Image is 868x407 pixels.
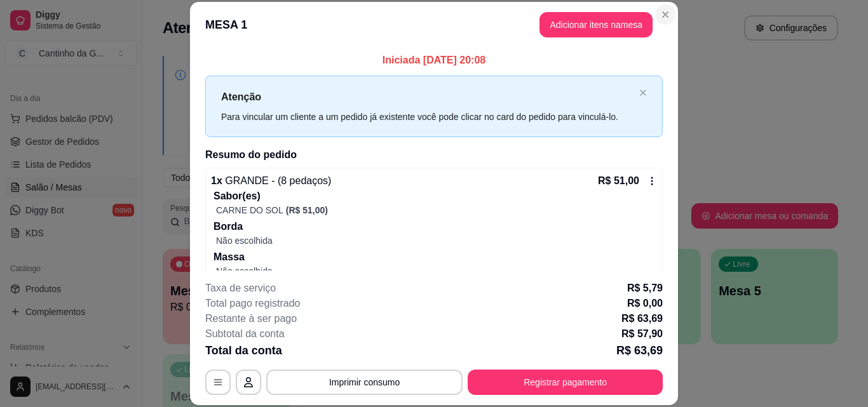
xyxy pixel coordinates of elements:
p: R$ 5,79 [627,281,663,296]
span: close [639,89,647,97]
p: Subtotal da conta [205,326,285,342]
button: Adicionar itens namesa [539,12,653,37]
p: Taxa de serviço [205,281,276,296]
p: Total pago registrado [205,296,300,311]
div: Para vincular um cliente a um pedido já existente você pode clicar no card do pedido para vinculá... [221,110,634,124]
p: CARNE DO SOL [216,204,283,217]
p: Não escolhida [216,234,657,247]
p: Massa [214,250,657,265]
h2: Resumo do pedido [205,147,663,163]
p: Não escolhida [216,265,657,277]
button: Registrar pagamento [468,370,663,395]
button: Imprimir consumo [266,370,463,395]
p: R$ 51,00 [598,173,639,189]
p: Restante à ser pago [205,311,297,326]
header: MESA 1 [190,2,678,48]
p: R$ 63,69 [621,311,663,326]
p: R$ 0,00 [627,296,663,311]
button: close [639,89,647,97]
p: Atenção [221,89,634,105]
span: GRANDE - (8 pedaços) [222,175,332,186]
p: R$ 63,69 [616,342,663,359]
button: Close [655,4,675,25]
p: 1 x [211,173,331,189]
p: Borda [214,219,657,234]
p: Iniciada [DATE] 20:08 [205,53,663,68]
p: R$ 57,90 [621,326,663,342]
p: Sabor(es) [214,189,657,204]
p: Total da conta [205,342,282,359]
p: (R$ 51,00) [286,204,328,217]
